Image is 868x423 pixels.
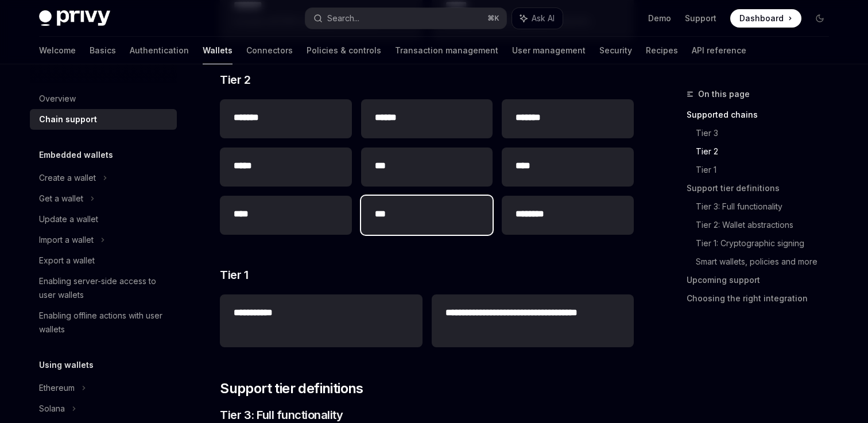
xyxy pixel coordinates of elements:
span: Tier 2 [220,72,250,88]
div: Search... [327,11,359,25]
div: Get a wallet [39,192,83,205]
span: Dashboard [739,13,784,24]
span: ⌘ K [487,14,499,23]
span: Ask AI [532,13,555,24]
a: Choosing the right integration [687,289,838,308]
div: Solana [39,402,65,416]
div: Update a wallet [39,212,98,226]
a: Export a wallet [30,250,177,271]
a: Overview [30,88,177,109]
div: Create a wallet [39,171,96,185]
a: Enabling server-side access to user wallets [30,271,177,305]
a: Supported chains [687,106,838,124]
a: Support tier definitions [687,179,838,197]
a: Update a wallet [30,209,177,230]
a: Tier 3 [696,124,838,142]
a: User management [512,37,586,64]
a: Tier 1 [696,161,838,179]
a: Demo [648,13,671,24]
a: Enabling offline actions with user wallets [30,305,177,340]
a: Wallets [203,37,232,64]
button: Ask AI [512,8,563,29]
div: Chain support [39,112,97,126]
a: Tier 2: Wallet abstractions [696,216,838,234]
a: API reference [692,37,746,64]
a: Transaction management [395,37,498,64]
a: Recipes [646,37,678,64]
div: Ethereum [39,381,75,395]
a: Connectors [246,37,293,64]
div: Import a wallet [39,233,94,247]
div: Enabling server-side access to user wallets [39,274,170,302]
span: Support tier definitions [220,379,363,398]
a: Chain support [30,109,177,130]
button: Search...⌘K [305,8,506,29]
span: Tier 1 [220,267,248,283]
a: Tier 3: Full functionality [696,197,838,216]
a: Support [685,13,716,24]
a: Welcome [39,37,76,64]
img: dark logo [39,10,110,26]
div: Enabling offline actions with user wallets [39,309,170,336]
a: Authentication [130,37,189,64]
h5: Embedded wallets [39,148,113,162]
a: Policies & controls [307,37,381,64]
a: Tier 1: Cryptographic signing [696,234,838,253]
span: Tier 3: Full functionality [220,407,343,423]
h5: Using wallets [39,358,94,372]
a: Basics [90,37,116,64]
button: Toggle dark mode [811,9,829,28]
a: Dashboard [730,9,801,28]
span: On this page [698,87,750,101]
a: Security [599,37,632,64]
a: Smart wallets, policies and more [696,253,838,271]
a: Tier 2 [696,142,838,161]
div: Export a wallet [39,254,95,267]
a: Upcoming support [687,271,838,289]
div: Overview [39,92,76,106]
